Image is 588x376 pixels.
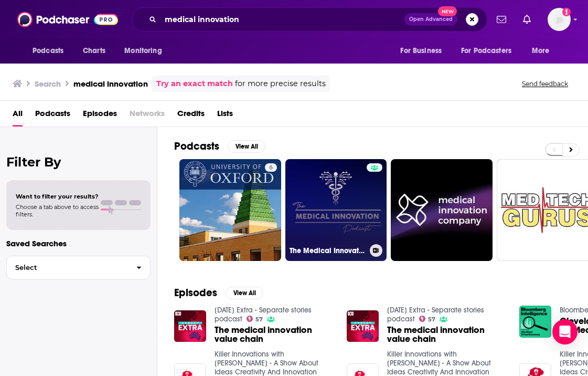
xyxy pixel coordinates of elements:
[6,154,151,170] h2: Filter By
[404,13,457,26] button: Open AdvancedNew
[393,41,455,61] button: open menu
[35,79,61,89] h3: Search
[161,11,404,28] input: Search podcasts, credits, & more...
[174,286,217,299] h2: Episodes
[177,105,205,127] a: Credits
[25,41,77,61] button: open menu
[552,319,578,344] div: Open Intercom Messenger
[174,140,265,153] a: PodcastsView All
[409,17,453,22] span: Open Advanced
[226,287,263,299] button: View All
[519,306,551,338] img: Cleveland Clinic's Cosgrove on Medical Innovation Impact(Audio)
[6,238,151,248] p: Saved Searches
[174,140,219,153] h2: Podcasts
[73,79,148,89] h3: medical innovation
[215,326,334,343] a: The medical innovation value chain
[6,256,151,279] button: Select
[519,79,571,88] button: Send feedback
[17,9,118,29] img: Podchaser - Follow, Share and Rate Podcasts
[130,105,165,127] span: Networks
[35,105,70,127] a: Podcasts
[438,6,457,16] span: New
[217,105,233,127] a: Lists
[269,163,273,173] span: 6
[290,246,366,255] h3: The Medical Innovation Podcast
[387,326,507,343] a: The medical innovation value chain
[247,316,263,322] a: 57
[454,41,527,61] button: open menu
[83,105,117,127] a: Episodes
[132,7,487,32] div: Search podcasts, credits, & more...
[76,41,112,61] a: Charts
[255,317,263,322] span: 57
[228,140,265,153] button: View All
[548,8,571,31] button: Show profile menu
[548,8,571,31] img: User Profile
[235,78,326,90] span: for more precise results
[174,286,263,299] a: EpisodesView All
[562,8,571,16] svg: Add a profile image
[83,44,105,58] span: Charts
[461,44,511,58] span: For Podcasters
[215,306,312,323] a: Sunday Extra - Separate stories podcast
[347,310,379,342] img: The medical innovation value chain
[174,310,206,342] img: The medical innovation value chain
[519,11,535,28] a: Show notifications dropdown
[117,41,175,61] button: open menu
[265,163,277,172] a: 6
[16,193,99,200] span: Want to filter your results?
[16,203,99,218] span: Choose a tab above to access filters.
[428,317,435,322] span: 57
[548,8,571,31] span: Logged in as weareheadstart
[13,105,23,127] a: All
[387,306,484,323] a: Sunday Extra - Separate stories podcast
[124,44,162,58] span: Monitoring
[400,44,442,58] span: For Business
[532,44,550,58] span: More
[7,264,128,271] span: Select
[179,159,281,261] a: 6
[525,41,563,61] button: open menu
[493,11,510,28] a: Show notifications dropdown
[419,316,436,322] a: 57
[33,44,63,58] span: Podcasts
[285,159,387,261] a: The Medical Innovation Podcast
[156,78,233,90] a: Try an exact match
